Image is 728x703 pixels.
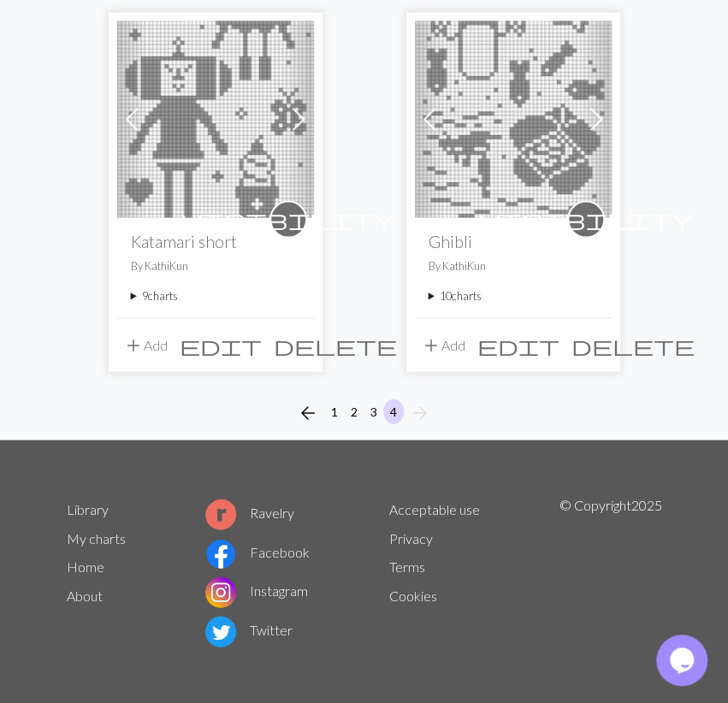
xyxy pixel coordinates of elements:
a: Instagram [205,582,308,598]
span: add [421,333,441,357]
a: 6 [415,109,612,125]
img: Katamari 3 [117,21,314,217]
a: Privacy [389,529,433,546]
button: Delete [565,328,701,361]
a: About [67,587,103,603]
img: Ravelry logo [205,499,236,529]
i: private [181,202,395,236]
img: Twitter logo [205,616,236,647]
summary: 9charts [131,287,300,304]
span: delete [274,333,397,357]
span: arrow_back [298,400,318,424]
a: Terms [389,558,425,574]
button: Add [415,328,471,361]
button: Delete [268,328,403,361]
a: Acceptable use [389,500,480,517]
nav: Page navigation [291,399,437,426]
img: Facebook logo [205,538,236,569]
span: add [123,333,144,357]
i: private [479,202,693,236]
p: © Copyright 2025 [559,494,662,650]
button: 3 [364,399,384,423]
a: Katamari 3 [117,109,314,125]
img: Instagram logo [205,576,236,607]
span: edit [477,333,559,357]
span: delete [571,333,695,357]
button: Edit [174,328,268,361]
button: 4 [383,399,404,423]
summary: 10charts [429,287,598,304]
button: 1 [324,399,345,423]
h2: Katamari short [131,231,300,251]
a: Cookies [389,587,437,603]
p: By KathiKun [131,257,300,274]
button: Previous [291,399,325,426]
i: Edit [180,334,262,355]
a: Home [67,558,104,574]
h2: Ghibli [429,231,598,251]
span: visibility [181,205,395,232]
button: 2 [344,399,364,423]
a: Facebook [205,543,310,559]
a: Library [67,500,109,517]
span: edit [180,333,262,357]
a: Twitter [205,621,293,637]
button: Add [117,328,174,361]
i: Edit [477,334,559,355]
i: Previous [298,402,318,422]
a: Ravelry [205,504,294,520]
iframe: chat widget [656,635,711,686]
img: 6 [415,21,612,217]
button: Edit [471,328,565,361]
a: My charts [67,529,126,546]
p: By KathiKun [429,257,598,274]
span: visibility [479,205,693,232]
